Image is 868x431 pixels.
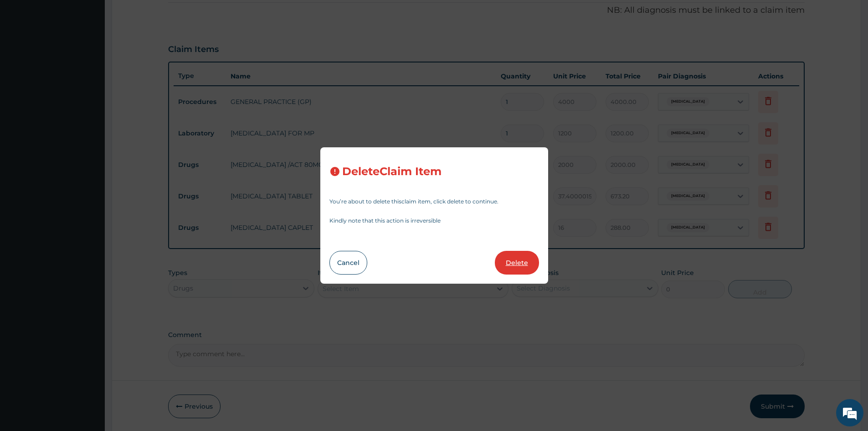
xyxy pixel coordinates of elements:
[342,166,442,178] h3: Delete Claim Item
[53,115,126,207] span: We're online!
[149,5,171,26] div: Minimize live chat window
[5,249,174,281] textarea: Type your message and hit 'Enter'
[17,46,37,68] img: d_794563401_company_1708531726252_794563401
[329,251,367,275] button: Cancel
[47,51,153,63] div: Chat with us now
[329,199,539,204] p: You’re about to delete this claim item , click delete to continue.
[495,251,539,275] button: Delete
[329,218,539,223] p: Kindly note that this action is irreversible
